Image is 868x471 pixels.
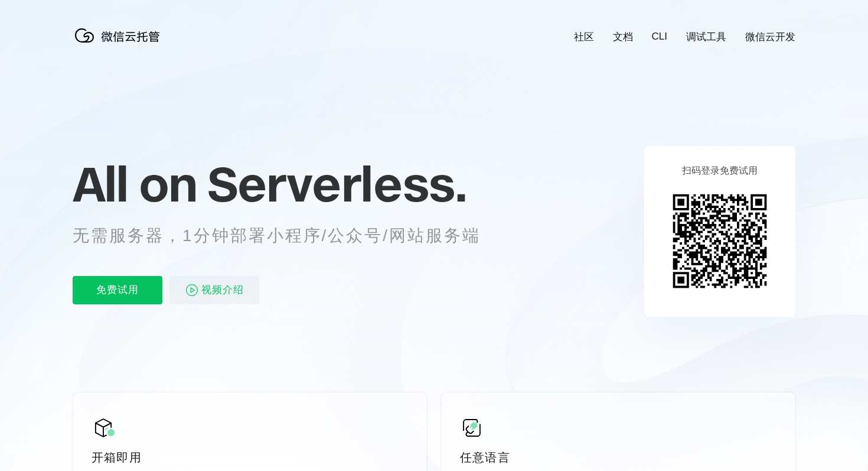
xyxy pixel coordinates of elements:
span: Serverless. [207,154,466,213]
a: 社区 [574,30,594,44]
img: video_play.svg [185,283,199,297]
p: 开箱即用 [92,449,408,466]
span: All on [73,154,196,213]
p: 免费试用 [73,276,162,304]
a: 文档 [613,30,633,44]
a: 微信云托管 [73,39,167,49]
p: 无需服务器，1分钟部署小程序/公众号/网站服务端 [73,224,502,248]
span: 视频介绍 [201,276,244,304]
a: 微信云开发 [745,30,795,44]
p: 任意语言 [460,449,776,466]
a: 调试工具 [686,30,726,44]
p: 扫码登录免费试用 [682,165,758,177]
img: 微信云托管 [73,24,167,47]
a: CLI [652,31,667,43]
